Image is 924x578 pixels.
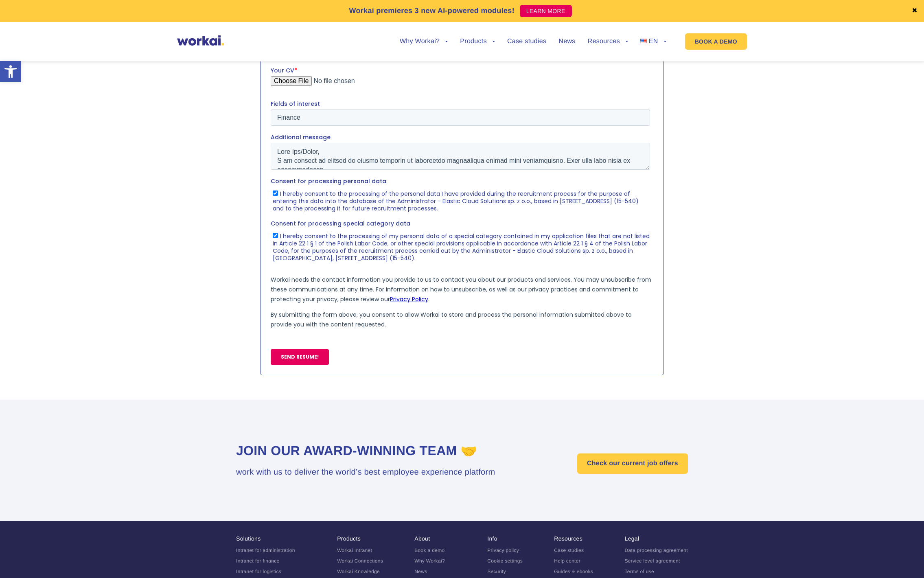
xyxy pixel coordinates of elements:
a: Resources [588,38,628,45]
a: Workai Intranet [337,547,372,553]
a: Workai Knowledge [337,569,380,574]
a: Case studies [554,547,584,553]
a: Help center [554,558,580,564]
a: ✖ [912,8,917,14]
a: Why Workai? [400,38,448,45]
a: News [414,569,427,574]
p: Workai premieres 3 new AI-powered modules! [349,5,515,16]
a: Intranet for finance [236,558,279,564]
a: Products [460,38,495,45]
h2: Join our award-winning team 🤝 [236,442,495,460]
a: Products [337,535,361,542]
a: Legal [625,535,639,542]
a: Check our current job offers [577,453,688,474]
a: Security [487,569,506,574]
a: Intranet for logistics [236,569,281,574]
a: BOOK A DEMO [685,33,747,50]
a: Resources [554,535,582,542]
a: LEARN MORE [520,5,572,17]
a: About [414,535,430,542]
a: Terms of use [625,569,655,574]
a: Case studies [507,38,546,45]
a: Why Workai? [414,558,445,564]
a: Info [487,535,497,542]
a: Service level agreement [625,558,680,564]
a: News [558,38,575,45]
span: EN [649,38,658,45]
a: Solutions [236,535,261,542]
a: Data processing agreement [625,547,688,553]
a: Intranet for administration [236,547,295,553]
a: Guides & ebooks [554,569,593,574]
a: Cookie settings [487,558,523,564]
a: Privacy policy [487,547,519,553]
a: Workai Connections [337,558,383,564]
a: Book a demo [414,547,444,553]
h3: work with us to deliver the world’s best employee experience platform [236,466,495,478]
